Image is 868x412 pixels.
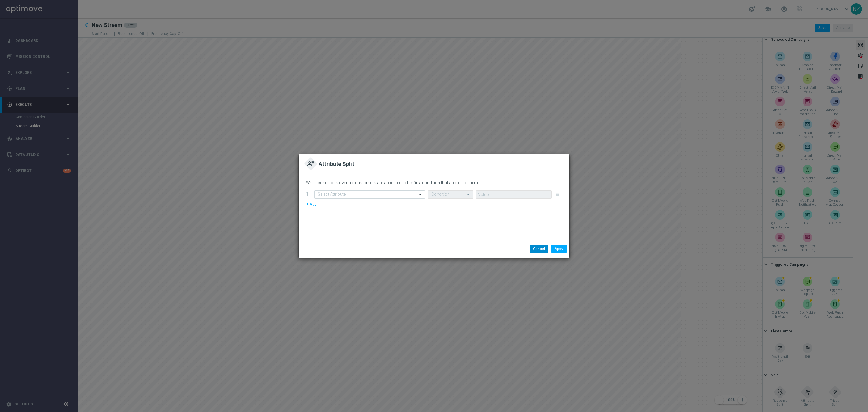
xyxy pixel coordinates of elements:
[476,190,552,199] input: Value
[306,192,311,197] div: 1
[530,245,548,253] button: Cancel
[307,160,314,167] img: attribute.svg
[551,245,567,253] button: Apply
[319,160,354,169] h2: Attribute Split
[306,179,562,188] div: When conditions overlap, customers are allocated to the first condition that applies to them.
[306,201,317,208] button: + Add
